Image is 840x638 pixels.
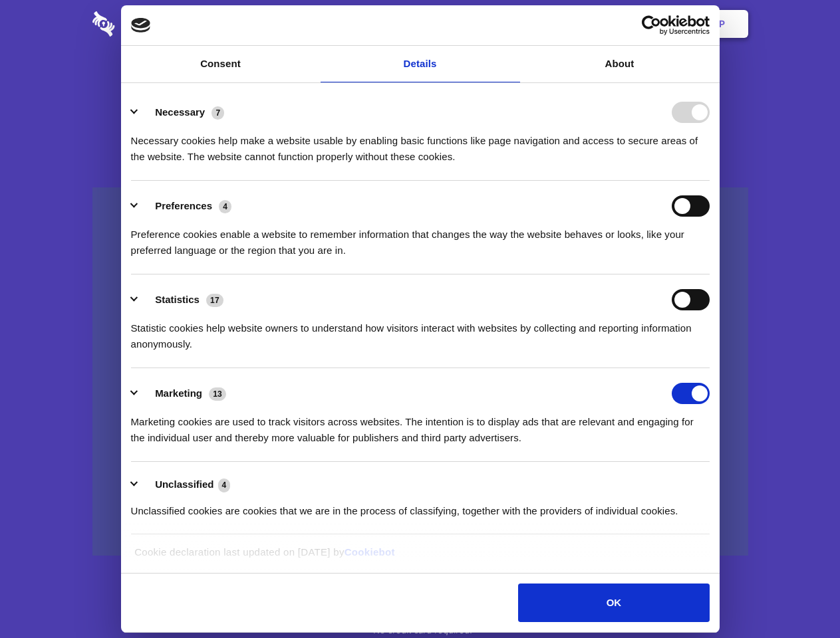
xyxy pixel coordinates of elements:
a: Cookiebot [345,546,395,558]
div: Statistic cookies help website owners to understand how visitors interact with websites by collec... [131,310,710,352]
span: 7 [211,106,224,120]
a: Usercentrics Cookiebot - opens in a new window [593,15,710,35]
button: OK [518,584,709,622]
button: Preferences (4) [131,195,240,217]
span: 17 [206,294,223,307]
a: About [520,46,720,82]
iframe: Drift Widget Chat Controller [773,572,824,622]
div: Preference cookies enable a website to remember information that changes the way the website beha... [131,217,710,259]
h1: Eliminate Slack Data Loss. [92,60,748,108]
a: Consent [121,46,321,82]
h4: Auto-redaction of sensitive data, encrypted data sharing and self-destructing private chats. Shar... [92,121,748,165]
label: Necessary [155,106,205,118]
div: Cookie declaration last updated on [DATE] by [124,544,716,570]
a: Details [321,46,520,82]
label: Preferences [155,200,212,211]
a: Pricing [390,3,448,45]
div: Marketing cookies are used to track visitors across websites. The intention is to display ads tha... [131,404,710,446]
div: Unclassified cookies are cookies that we are in the process of classifying, together with the pro... [131,493,710,519]
span: 13 [209,387,226,401]
label: Marketing [155,387,202,399]
button: Marketing (13) [131,383,235,404]
div: Necessary cookies help make a website usable by enabling basic functions like page navigation and... [131,123,710,165]
a: Contact [539,3,601,45]
img: logo-wordmark-white-trans-d4663122ce5f474addd5e946df7df03e33cb6a1c49d2221995e7729f52c070b2.svg [92,11,206,37]
button: Statistics (17) [131,289,232,310]
label: Statistics [155,294,200,305]
button: Unclassified (4) [131,477,239,493]
a: Login [603,3,661,45]
span: 4 [218,478,231,492]
button: Necessary (7) [131,102,233,123]
span: 4 [219,200,231,213]
a: Wistia video thumbnail [92,187,748,556]
img: logo [131,18,151,33]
